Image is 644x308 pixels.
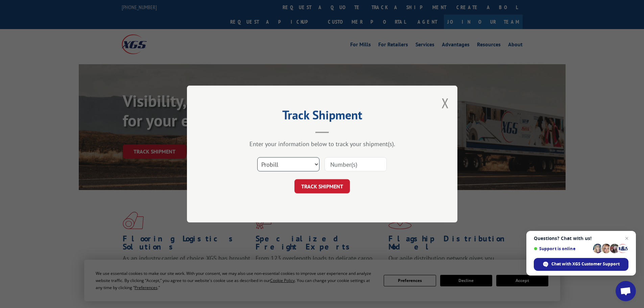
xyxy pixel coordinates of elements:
[325,157,387,171] input: Number(s)
[616,281,636,301] div: Open chat
[442,94,449,112] button: Close modal
[534,236,628,241] span: Questions? Chat with us!
[534,258,628,271] div: Chat with XGS Customer Support
[623,234,631,242] span: Close chat
[551,261,620,267] span: Chat with XGS Customer Support
[294,179,350,193] button: TRACK SHIPMENT
[221,110,424,123] h2: Track Shipment
[534,246,591,251] span: Support is online
[221,140,424,148] div: Enter your information below to track your shipment(s).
